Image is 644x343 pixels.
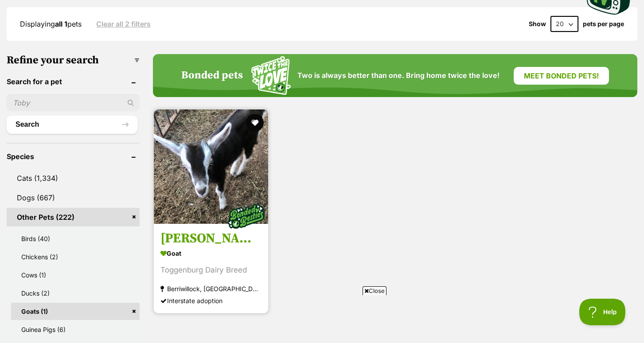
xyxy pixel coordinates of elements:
[7,208,140,226] a: Other Pets (222)
[11,285,140,302] a: Ducks (2)
[529,20,546,27] span: Show
[7,152,140,160] header: Species
[96,20,151,28] a: Clear all 2 filters
[11,230,140,247] a: Birds (40)
[251,56,291,95] img: Squiggle
[154,109,268,224] img: Tame Young Dairy Goats Doelings plus free Wethers - Goat
[7,116,137,133] button: Search
[160,230,262,247] h3: [PERSON_NAME] Dairy Goats Doelings plus free Wethers
[160,283,262,295] strong: Berriwillock, [GEOGRAPHIC_DATA]
[7,188,140,207] a: Dogs (667)
[160,247,262,260] strong: Goat
[161,299,484,339] iframe: Advertisement
[583,20,624,27] label: pets per page
[20,19,82,28] span: Displaying pets
[11,321,140,338] a: Guinea Pigs (6)
[7,78,140,86] header: Search for a pet
[297,71,500,80] span: Two is always better than one. Bring home twice the love!
[11,303,140,320] a: Goats (1)
[55,19,67,28] strong: all 1
[181,70,243,82] h4: Bonded pets
[224,195,268,239] img: bonded besties
[7,94,140,111] input: Toby
[363,286,386,295] span: Close
[7,169,140,187] a: Cats (1,334)
[11,248,140,265] a: Chickens (2)
[160,265,262,277] div: Toggenburg Dairy Breed
[7,54,140,66] h3: Refine your search
[11,266,140,284] a: Cows (1)
[154,224,268,314] a: [PERSON_NAME] Dairy Goats Doelings plus free Wethers Goat Toggenburg Dairy Breed Berriwillock, [G...
[246,114,264,132] button: favourite
[579,299,626,325] iframe: Help Scout Beacon - Open
[514,67,609,85] a: Meet bonded pets!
